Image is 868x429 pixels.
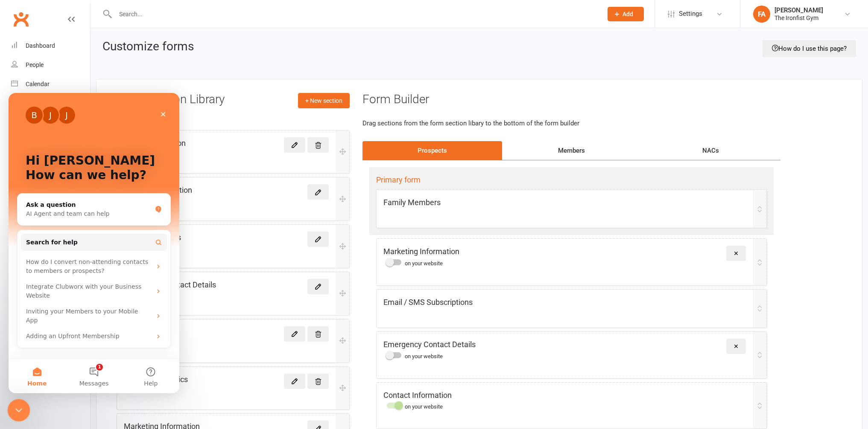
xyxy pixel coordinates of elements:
[362,141,502,160] div: Prospects
[57,266,114,300] button: Messages
[117,319,350,363] div: Fitness Goals4 fields
[763,40,856,57] a: How do I use this page?
[383,197,441,209] h5: Family Members
[18,214,143,232] div: Inviting your Members to your Mobile App
[405,353,443,359] span: on your website
[726,339,746,354] button: Remove this form section
[383,389,452,402] h5: Contact Information
[18,239,143,248] div: Adding an Upfront Membership
[11,36,90,55] a: Dashboard
[623,11,633,17] span: Add
[284,137,305,153] a: Edit this form section
[71,287,100,293] span: Messages
[307,184,329,200] a: Edit this form section
[753,6,770,23] div: FA
[405,403,443,410] span: on your website
[12,186,158,211] div: Integrate Clubworx with your Business Website
[12,211,158,235] div: Inviting your Members to your Mobile App
[135,287,149,293] span: Help
[117,366,350,410] div: Key Demographics1 field
[405,260,443,267] span: on your website
[26,42,55,49] div: Dashboard
[362,93,780,106] h3: Form Builder
[18,116,143,125] div: AI Agent and team can help
[114,266,171,300] button: Help
[383,339,476,351] h5: Emergency Contact Details
[284,326,305,342] a: Edit this form section
[117,177,350,221] div: Contact Information18 fields
[26,61,44,68] div: People
[383,246,459,258] h5: Marketing Information
[307,137,329,153] button: Delete this form section
[12,161,158,186] div: How do I convert non-attending contacts to members or prospects?
[113,8,597,20] input: Search...
[8,399,30,422] iframe: Intercom live chat
[117,224,350,268] div: Family Members2 fields
[307,279,329,294] a: Edit this form section
[641,141,780,160] div: NACs
[117,130,350,174] div: Body Composition7 fields
[369,287,774,330] div: Email / SMS Subscriptions
[383,296,473,309] h5: Email / SMS Subscriptions
[307,232,329,247] a: Edit this form section
[376,174,767,186] h5: Primary form
[18,165,143,183] div: How do I convert non-attending contacts to members or prospects?
[307,326,329,342] button: Delete this form section
[18,189,143,207] div: Integrate Clubworx with your Business Website
[284,374,305,389] a: Edit this form section
[369,330,774,380] div: Emergency Contact Detailson your website
[18,145,69,154] span: Search for help
[502,141,641,160] div: Members
[362,118,780,128] p: Drag sections from the form section libary to the bottom of the form builder
[369,167,774,235] div: Primary formFamily Members
[298,93,350,108] a: + New section
[307,374,329,389] button: Delete this form section
[102,40,194,53] h1: Customize forms
[12,141,158,158] button: Search for help
[26,81,50,87] div: Calendar
[608,7,644,21] button: Add
[12,235,158,251] div: Adding an Upfront Membership
[11,75,90,94] a: Calendar
[369,237,774,287] div: Marketing Informationon your website
[19,287,38,293] span: Home
[679,4,702,23] span: Settings
[11,55,90,75] a: People
[726,246,746,261] button: Remove this form section
[774,6,823,14] div: [PERSON_NAME]
[147,14,162,29] div: Close
[9,100,162,133] div: Ask a questionAI Agent and team can help
[774,14,823,22] div: The Ironfist Gym
[18,107,143,116] div: Ask a question
[10,9,32,30] a: Clubworx
[117,272,350,316] div: Emergency Contact Details5 fields
[9,93,179,393] iframe: Intercom live chat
